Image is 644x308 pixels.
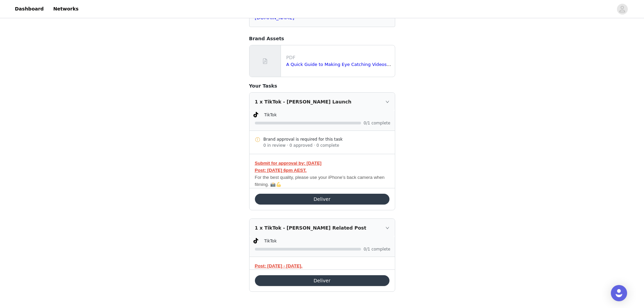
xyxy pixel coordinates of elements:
[385,226,389,230] i: icon: right
[364,247,391,251] span: 0/1 complete
[255,263,303,268] strong: Post: [DATE] - [DATE].
[619,4,625,15] div: avatar
[385,100,389,104] i: icon: right
[286,62,396,67] a: A Quick Guide to Making Eye Catching Videos.pdf
[249,93,395,111] div: icon: right1 x TikTok - [PERSON_NAME] Launch
[286,54,392,61] p: PDF
[255,194,389,205] button: Deliver
[249,82,395,90] h4: Your Tasks
[249,35,395,42] h4: Brand Assets
[264,113,277,117] span: TikTok
[49,1,82,17] a: Networks
[255,175,385,187] span: For the best quality, please use your iPhone’s back camera when filming. 📸💪
[364,121,391,125] span: 0/1 complete
[264,239,277,243] span: TikTok
[249,219,395,237] div: icon: right1 x TikTok - [PERSON_NAME] Related Post
[11,1,48,17] a: Dashboard
[263,136,389,142] div: Brand approval is required for this task
[255,161,321,173] strong: Submit for approval by: [DATE] Post: [DATE] 6pm AEST.
[263,142,389,148] div: 0 in review · 0 approved · 0 complete
[611,285,627,301] div: Open Intercom Messenger
[255,275,389,286] button: Deliver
